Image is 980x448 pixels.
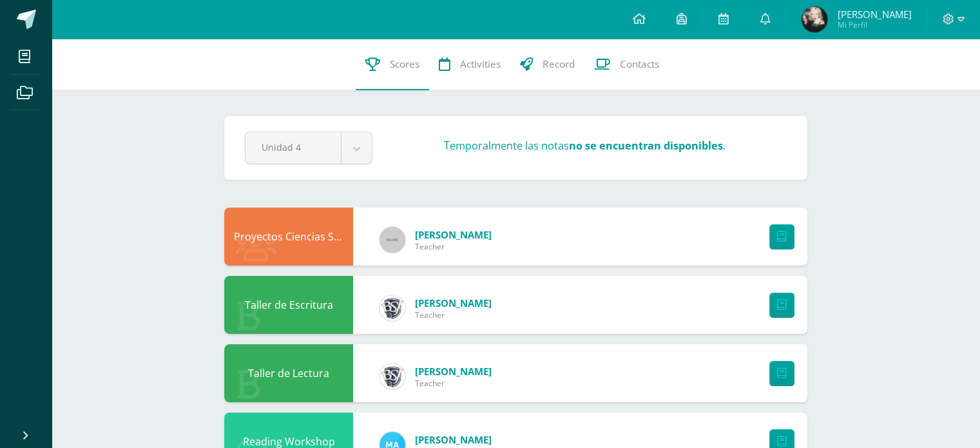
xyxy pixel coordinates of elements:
[460,57,501,71] span: Activities
[584,39,669,90] a: Contacts
[356,39,429,90] a: Scores
[415,228,492,241] a: [PERSON_NAME]
[415,433,492,446] a: [PERSON_NAME]
[390,57,419,71] span: Scores
[543,57,575,71] span: Record
[569,139,723,153] strong: no se encuentran disponibles
[224,208,353,266] div: Proyectos Ciencias Sociales
[224,276,353,334] div: Taller de Escritura
[262,132,325,162] span: Unidad 4
[510,39,584,90] a: Record
[415,297,492,309] a: [PERSON_NAME]
[620,57,659,71] span: Contacts
[415,241,492,252] span: Teacher
[380,227,405,253] img: 60x60
[429,39,510,90] a: Activities
[837,8,911,21] span: [PERSON_NAME]
[415,365,492,378] a: [PERSON_NAME]
[415,309,492,320] span: Teacher
[444,139,725,153] h3: Temporalmente las notas .
[837,19,911,30] span: Mi Perfil
[380,295,405,321] img: ff9f30dcd6caddab7c2690c5a2c78218.png
[415,378,492,389] span: Teacher
[802,6,827,32] img: 41b08ba97407b2fad8788bdc793d25f1.png
[245,132,372,164] a: Unidad 4
[380,364,405,389] img: ff9f30dcd6caddab7c2690c5a2c78218.png
[224,344,353,402] div: Taller de Lectura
